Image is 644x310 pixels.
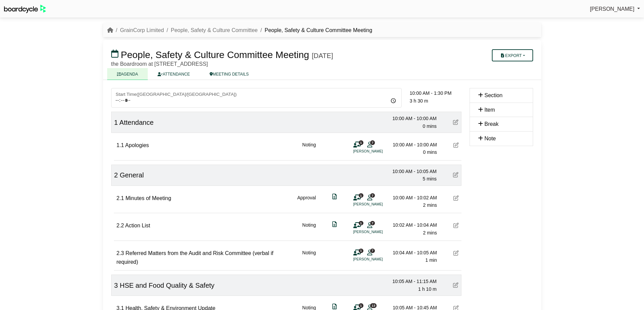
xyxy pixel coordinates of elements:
[418,286,436,292] span: 1 h 10 m
[484,92,502,98] span: Section
[117,142,124,148] span: 1.1
[114,282,118,289] span: 3
[120,27,164,33] a: GrainCorp Limited
[125,223,150,228] span: Action List
[359,303,363,308] span: 1
[114,171,118,179] span: 2
[121,50,309,60] span: People, Safety & Culture Committee Meeting
[370,193,375,198] span: 7
[389,115,437,122] div: 10:00 AM - 10:00 AM
[117,250,273,265] span: Referred Matters from the Audit and Risk Committee (verbal if required)
[200,68,259,80] a: MEETING DETAILS
[107,68,148,80] a: AGENDA
[359,249,363,253] span: 1
[353,148,404,154] li: [PERSON_NAME]
[389,278,437,285] div: 10:05 AM - 11:15 AM
[370,303,377,308] span: 13
[425,257,437,263] span: 1 min
[114,119,118,126] span: 1
[484,136,496,141] span: Note
[390,141,437,148] div: 10:00 AM - 10:00 AM
[107,26,373,35] nav: breadcrumb
[119,119,153,126] span: Attendance
[359,193,363,198] span: 1
[353,201,404,207] li: [PERSON_NAME]
[410,89,461,97] div: 10:00 AM - 1:30 PM
[171,27,258,33] a: People, Safety & Culture Committee
[590,5,640,13] a: [PERSON_NAME]
[125,195,171,201] span: Minutes of Meeting
[359,140,363,145] span: 1
[370,140,375,145] span: 7
[423,202,437,208] span: 2 mins
[148,68,199,80] a: ATTENDANCE
[117,195,124,201] span: 2.1
[4,5,46,13] img: BoardcycleBlackGreen-aaafeed430059cb809a45853b8cf6d952af9d84e6e89e1f1685b34bfd5cb7d64.svg
[353,229,404,235] li: [PERSON_NAME]
[590,6,635,12] span: [PERSON_NAME]
[370,249,375,253] span: 7
[312,52,333,60] div: [DATE]
[423,176,436,181] span: 5 mins
[297,194,316,209] div: Approval
[111,61,208,67] span: the Boardroom at [STREET_ADDRESS]
[390,249,437,256] div: 10:04 AM - 10:05 AM
[117,250,124,256] span: 2.3
[423,149,437,155] span: 0 mins
[389,168,437,175] div: 10:00 AM - 10:05 AM
[423,123,436,129] span: 0 mins
[484,107,495,113] span: Item
[120,171,144,179] span: General
[484,121,499,127] span: Break
[359,221,363,225] span: 1
[370,221,375,225] span: 7
[125,142,149,148] span: Apologies
[423,230,437,235] span: 2 mins
[390,194,437,201] div: 10:00 AM - 10:02 AM
[258,26,372,35] li: People, Safety & Culture Committee Meeting
[117,223,124,228] span: 2.2
[302,221,316,236] div: Noting
[353,256,404,262] li: [PERSON_NAME]
[410,98,428,104] span: 3 h 30 m
[302,249,316,266] div: Noting
[390,221,437,229] div: 10:02 AM - 10:04 AM
[492,49,533,61] button: Export
[120,282,214,289] span: HSE and Food Quality & Safety
[302,141,316,156] div: Noting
